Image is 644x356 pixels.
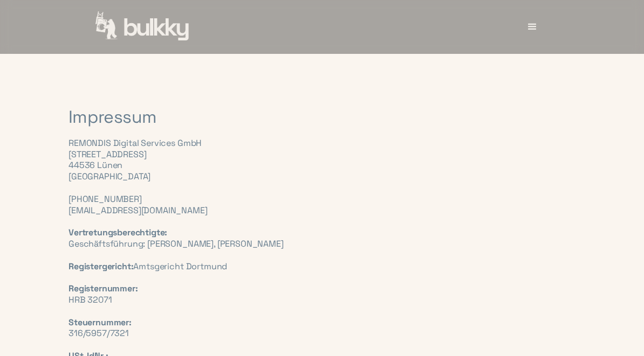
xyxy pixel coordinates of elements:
a: home [95,11,190,43]
strong: Vertretungsberechtigte: ‍ [68,227,167,238]
strong: Registergericht: [68,261,133,272]
h1: Impressum [68,108,576,127]
div: menu [516,11,549,43]
strong: Registernummer: ‍ [68,283,138,294]
strong: Steuernummer: ‍ [68,317,132,328]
